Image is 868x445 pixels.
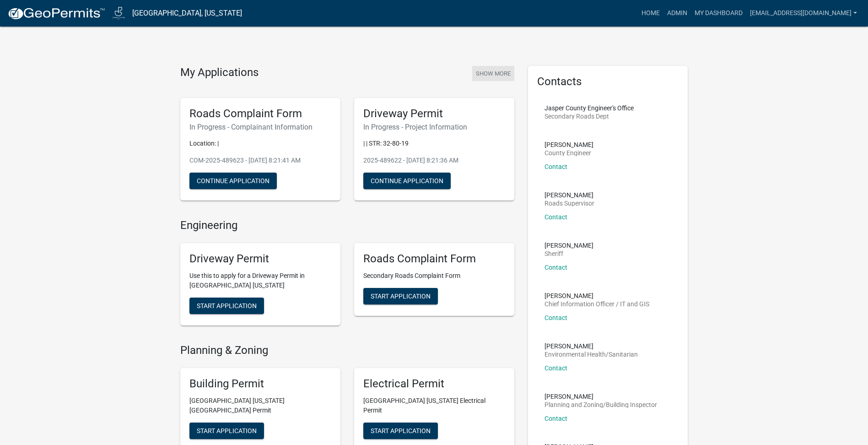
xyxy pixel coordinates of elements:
p: Planning and Zoning/Building Inspector [545,402,657,408]
h5: Driveway Permit [363,107,505,120]
p: Sheriff [545,250,593,257]
h5: Building Permit [189,377,331,391]
h5: Contacts [537,75,679,88]
p: COM-2025-489623 - [DATE] 8:21:41 AM [189,156,331,165]
h4: Planning & Zoning [180,344,514,357]
a: Home [638,5,663,22]
h5: Roads Complaint Form [363,252,505,266]
h5: Electrical Permit [363,377,505,391]
p: [GEOGRAPHIC_DATA] [US_STATE] Electrical Permit [363,396,505,415]
a: My Dashboard [691,5,746,22]
p: [PERSON_NAME] [545,141,593,148]
a: [GEOGRAPHIC_DATA], [US_STATE] [132,5,242,21]
a: Contact [545,213,567,221]
p: Roads Supervisor [545,200,594,206]
button: Start Application [189,423,264,439]
p: County Engineer [545,150,593,156]
button: Start Application [363,288,438,304]
a: Admin [663,5,691,22]
a: Contact [545,314,567,321]
p: Jasper County Engineer's Office [545,105,634,111]
p: [PERSON_NAME] [545,393,657,400]
a: [EMAIL_ADDRESS][DOMAIN_NAME] [746,5,861,22]
p: [PERSON_NAME] [545,242,593,249]
span: Start Application [197,302,257,309]
h4: Engineering [180,219,514,232]
a: Contact [545,415,567,422]
a: Contact [545,364,567,372]
img: Jasper County, Iowa [113,7,125,19]
button: Start Application [363,423,438,439]
button: Show More [472,66,514,81]
h5: Driveway Permit [189,252,331,266]
p: Environmental Health/Sanitarian [545,351,638,358]
button: Start Application [189,298,264,314]
p: [PERSON_NAME] [545,192,594,198]
h5: Roads Complaint Form [189,107,331,120]
p: [GEOGRAPHIC_DATA] [US_STATE][GEOGRAPHIC_DATA] Permit [189,396,331,415]
p: [PERSON_NAME] [545,343,638,349]
p: [PERSON_NAME] [545,293,649,299]
p: Secondary Roads Complaint Form [363,271,505,281]
h6: In Progress - Complainant Information [189,123,331,131]
p: | | STR: 32-80-19 [363,139,505,148]
button: Continue Application [363,173,451,189]
button: Continue Application [189,173,277,189]
h6: In Progress - Project Information [363,123,505,131]
p: Chief Information Officer / IT and GIS [545,301,649,307]
span: Start Application [371,427,431,434]
p: Secondary Roads Dept [545,113,634,119]
p: Use this to apply for a Driveway Permit in [GEOGRAPHIC_DATA] [US_STATE] [189,271,331,290]
p: Location: | [189,139,331,148]
span: Start Application [371,293,431,300]
a: Contact [545,264,567,271]
h4: My Applications [180,66,259,80]
a: Contact [545,163,567,170]
span: Start Application [197,427,257,434]
p: 2025-489622 - [DATE] 8:21:36 AM [363,156,505,165]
